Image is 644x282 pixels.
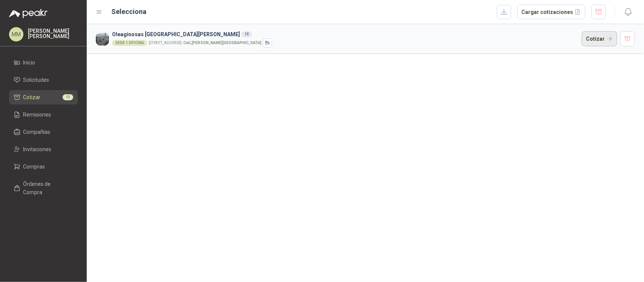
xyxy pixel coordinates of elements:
[9,55,78,70] a: Inicio
[63,94,73,100] span: 15
[23,145,52,153] span: Invitaciones
[23,128,51,136] span: Compañías
[517,5,586,20] button: Cargar cotizaciones
[28,28,78,39] p: [PERSON_NAME] [PERSON_NAME]
[9,142,78,156] a: Invitaciones
[9,107,78,122] a: Remisiones
[23,76,49,84] span: Solicitudes
[9,73,78,87] a: Solicitudes
[112,40,147,46] div: SEDE 1 OFICINA
[112,6,147,17] h2: Selecciona
[9,159,78,174] a: Compras
[241,31,252,37] div: 15
[9,9,48,18] img: Logo peakr
[112,30,579,38] h3: Oleaginosas [GEOGRAPHIC_DATA][PERSON_NAME]
[23,58,35,67] span: Inicio
[23,162,45,171] span: Compras
[582,31,617,46] button: Cotizar
[23,93,41,101] span: Cotizar
[183,41,261,45] strong: Cali , [PERSON_NAME][GEOGRAPHIC_DATA]
[9,90,78,104] a: Cotizar15
[149,41,261,45] p: [STREET_ADDRESS] -
[96,32,109,46] img: Company Logo
[23,180,71,196] span: Órdenes de Compra
[9,177,78,199] a: Órdenes de Compra
[9,27,23,41] div: MM
[23,110,51,119] span: Remisiones
[9,125,78,139] a: Compañías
